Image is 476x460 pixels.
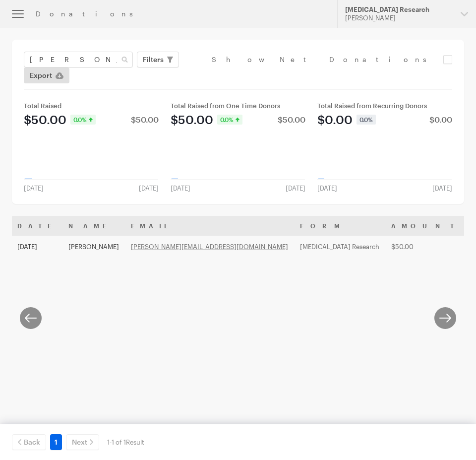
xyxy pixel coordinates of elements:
div: 1-1 of 1 [107,434,144,450]
th: Amount [385,216,466,236]
div: [DATE] [280,184,311,192]
div: [DATE] [426,184,458,192]
td: $50.00 [385,236,466,258]
div: Total Raised [24,102,159,110]
td: [PERSON_NAME] [62,236,125,258]
th: Name [62,216,125,236]
span: Export [30,69,52,81]
div: [PERSON_NAME] [345,14,453,22]
div: 0.0% [357,115,376,125]
span: Result [126,438,144,446]
div: $50.00 [278,116,305,124]
td: [DATE] [11,236,62,258]
a: [PERSON_NAME][EMAIL_ADDRESS][DOMAIN_NAME] [131,243,288,251]
div: Total Raised from Recurring Donors [317,102,452,110]
div: $50.00 [131,116,159,124]
td: [MEDICAL_DATA] Research [294,236,385,258]
div: [MEDICAL_DATA] Research [345,5,453,14]
div: [DATE] [165,184,196,192]
div: [DATE] [18,184,50,192]
div: [DATE] [133,184,165,192]
div: 0.0% [70,115,96,125]
div: $50.00 [24,114,66,126]
a: Export [24,67,69,83]
th: Form [294,216,385,236]
div: $0.00 [317,114,353,126]
div: [DATE] [311,184,343,192]
input: Search Name & Email [24,52,133,67]
span: Filters [143,54,164,66]
button: Filters [137,52,179,67]
div: 0.0% [217,115,242,125]
th: Email [125,216,294,236]
th: Date [11,216,62,236]
div: Total Raised from One Time Donors [171,102,305,110]
div: $0.00 [429,116,452,124]
div: $50.00 [171,114,213,126]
